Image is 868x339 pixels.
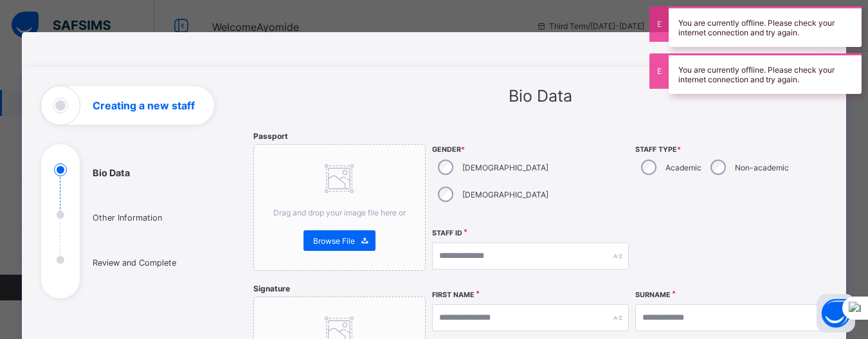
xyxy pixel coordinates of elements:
span: Browse File [313,236,355,246]
label: Academic [665,163,701,172]
label: Staff ID [432,229,462,237]
label: [DEMOGRAPHIC_DATA] [462,190,548,199]
span: Drag and drop your image file here or [273,208,406,217]
label: [DEMOGRAPHIC_DATA] [462,163,548,172]
span: Gender [432,145,629,154]
h1: Creating a new staff [93,100,195,111]
div: You are currently offline. Please check your internet connection and try again. [669,6,862,47]
label: Non-academic [735,163,789,172]
label: First Name [432,291,475,299]
div: You are currently offline. Please check your internet connection and try again. [669,53,862,94]
span: Staff Type [635,145,832,154]
button: Open asap [817,294,855,333]
label: Surname [635,291,671,299]
div: Drag and drop your image file here orBrowse File [253,144,426,271]
span: Bio Data [509,86,572,105]
span: Signature [253,284,290,293]
span: Passport [253,131,288,141]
